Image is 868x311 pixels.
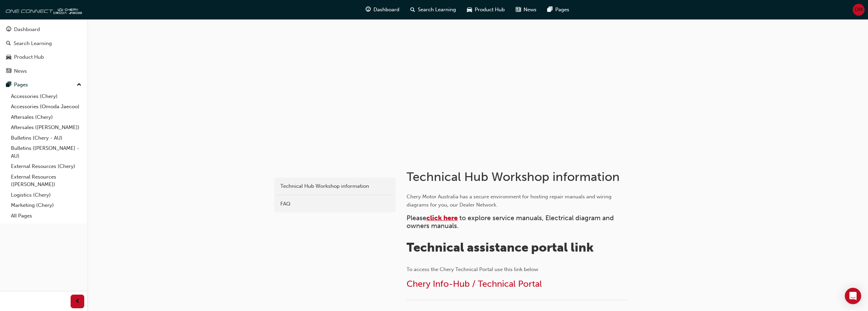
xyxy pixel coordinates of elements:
div: Open Intercom Messenger [845,288,861,304]
div: Technical Hub Workshop information [280,182,389,190]
span: news-icon [6,68,11,74]
button: DM [853,4,865,16]
a: Accessories (Chery) [8,91,84,102]
a: guage-iconDashboard [360,3,405,17]
span: Please [407,214,426,222]
a: Bulletins ([PERSON_NAME] - AU) [8,143,84,161]
a: Product Hub [3,51,84,63]
a: FAQ [277,198,393,210]
span: To access the Chery Technical Portal use this link below [407,266,538,272]
a: Chery Info-Hub / Technical Portal [407,279,542,289]
span: up-icon [77,81,82,89]
a: news-iconNews [510,3,542,17]
span: search-icon [6,41,11,47]
a: External Resources (Chery) [8,161,84,172]
div: Product Hub [14,53,44,61]
div: FAQ [280,200,389,208]
div: News [14,67,27,75]
span: pages-icon [6,82,11,88]
h1: Technical Hub Workshop information [407,169,630,184]
span: Chery Motor Australia has a secure environment for hosting repair manuals and wiring diagrams for... [407,194,613,208]
img: oneconnect [3,3,82,16]
span: Pages [555,6,569,14]
span: prev-icon [75,297,80,306]
button: Pages [3,79,84,91]
a: pages-iconPages [542,3,575,17]
span: guage-icon [366,5,371,14]
a: Logistics (Chery) [8,190,84,200]
a: News [3,65,84,77]
span: pages-icon [547,5,553,14]
span: search-icon [410,5,415,14]
a: Bulletins (Chery - AU) [8,133,84,143]
a: Aftersales (Chery) [8,112,84,123]
div: Search Learning [14,40,52,47]
a: search-iconSearch Learning [405,3,461,17]
a: Marketing (Chery) [8,200,84,211]
a: All Pages [8,211,84,221]
span: news-icon [516,5,521,14]
span: Product Hub [475,6,505,14]
div: Pages [14,81,28,89]
span: Search Learning [418,6,456,14]
span: to explore service manuals, Electrical diagram and owners manuals. [407,214,616,230]
a: Technical Hub Workshop information [277,180,393,192]
span: Technical assistance portal link [407,240,594,255]
a: External Resources ([PERSON_NAME]) [8,172,84,190]
span: DM [855,6,863,14]
a: click here [426,214,458,222]
button: DashboardSearch LearningProduct HubNews [3,22,84,79]
span: car-icon [6,54,11,60]
div: Dashboard [14,26,40,33]
a: Dashboard [3,23,84,36]
a: Search Learning [3,37,84,50]
span: car-icon [467,5,472,14]
a: Accessories (Omoda Jaecoo) [8,101,84,112]
a: Aftersales ([PERSON_NAME]) [8,122,84,133]
a: car-iconProduct Hub [461,3,510,17]
span: Dashboard [373,6,399,14]
span: News [524,6,536,14]
span: guage-icon [6,27,11,33]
